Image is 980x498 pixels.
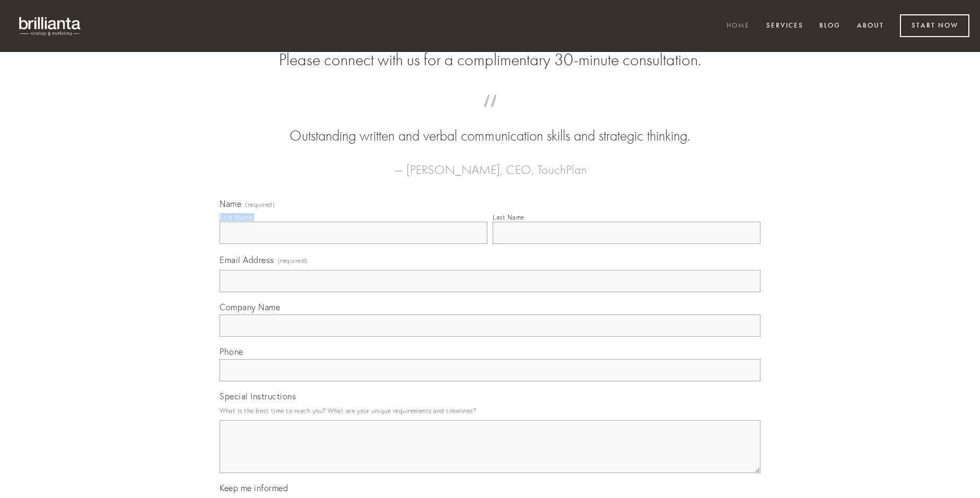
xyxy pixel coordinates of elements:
[220,213,252,221] div: First Name
[237,105,743,126] span: “
[220,391,296,401] span: Special Instructions
[237,146,743,180] figcaption: — [PERSON_NAME], CEO, TouchPlan
[220,255,274,265] span: Email Address
[220,198,241,209] span: Name
[245,202,275,208] span: (required)
[220,50,760,70] h2: Please connect with us for a complimentary 30-minute consultation.
[812,18,847,35] a: Blog
[220,483,288,493] span: Keep me informed
[720,18,757,35] a: Home
[900,14,969,37] a: Start Now
[493,213,524,221] div: Last Name
[237,105,743,146] blockquote: Outstanding written and verbal communication skills and strategic thinking.
[220,302,280,312] span: Company Name
[11,11,90,41] img: brillianta - research, strategy, marketing
[278,254,308,268] span: (required)
[850,18,891,35] a: About
[220,346,243,357] span: Phone
[220,404,760,418] p: What is the best time to reach you? What are your unique requirements and timelines?
[759,18,810,35] a: Services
